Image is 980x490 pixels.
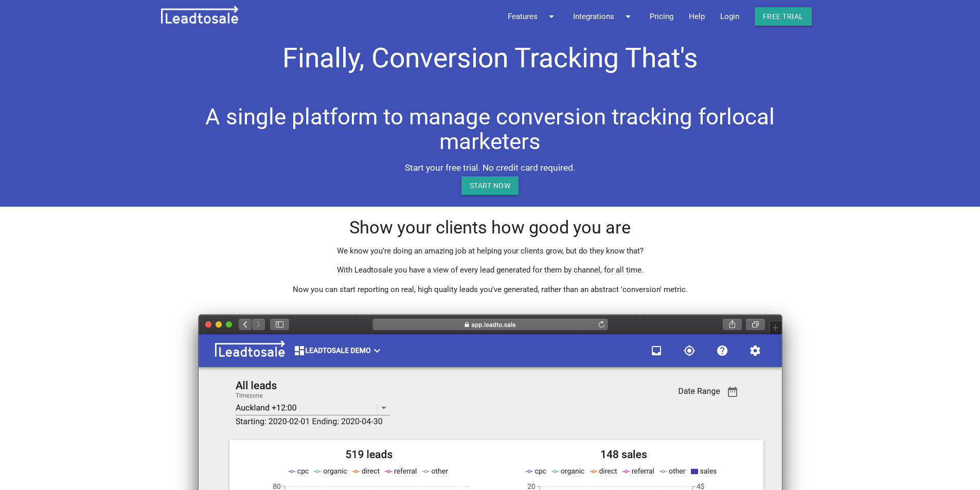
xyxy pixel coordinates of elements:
[161,33,819,79] h1: Finally, Conversion Tracking That's
[161,104,819,154] h2: A single platform to manage conversion tracking for
[461,176,519,195] a: START NOW
[161,218,819,238] h3: Show your clients how good you are
[161,264,819,276] p: With Leadtosale you have a view of every lead generated for them by channel, for all time.
[161,245,819,257] p: We know you're doing an amazing job at helping your clients grow, but do they know that?
[161,284,819,296] p: Now you can start reporting on real, high quality leads you've generated, rather than an abstract...
[439,103,775,155] span: local marketers
[161,163,819,173] h5: Start your free trial. No credit card required.
[161,6,238,24] img: leadtosale.png
[755,7,812,26] a: Free trial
